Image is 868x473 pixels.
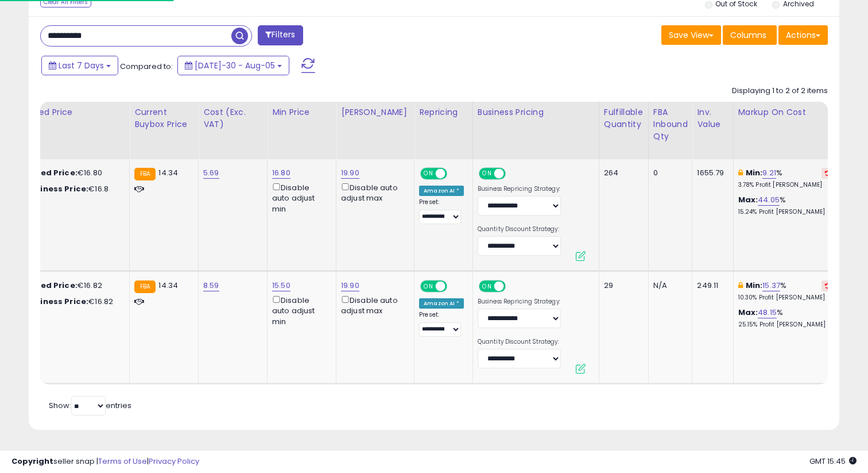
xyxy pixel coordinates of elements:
button: [DATE]-30 - Aug-05 [177,56,289,75]
b: Listed Price: [25,280,77,291]
button: Columns [723,25,777,45]
span: Columns [730,29,766,41]
span: ON [480,282,494,291]
span: OFF [503,282,522,291]
div: 0 [653,168,684,178]
b: Max: [738,307,758,318]
a: 15.50 [272,280,290,291]
div: Preset: [419,311,464,337]
div: Business Pricing [478,106,594,118]
b: Max: [738,194,758,205]
div: Cost (Exc. VAT) [203,106,262,130]
div: €16.82 [25,280,121,291]
label: Business Repricing Strategy: [478,185,561,193]
div: Amazon AI * [419,298,464,309]
th: The percentage added to the cost of goods (COGS) that forms the calculator for Min & Max prices. [733,102,842,159]
div: 29 [604,280,640,291]
a: 16.80 [272,167,290,179]
span: 14.34 [158,280,178,291]
p: 10.30% Profit [PERSON_NAME] [738,294,834,302]
label: Quantity Discount Strategy: [478,225,561,233]
a: 19.90 [341,167,359,179]
b: Min: [746,280,763,291]
a: 5.69 [203,167,219,179]
div: N/A [653,280,684,291]
div: % [738,280,834,302]
div: [PERSON_NAME] [341,106,409,118]
div: 249.11 [697,280,724,291]
div: % [738,195,834,216]
a: 15.37 [762,280,780,291]
div: Disable auto adjust max [341,294,405,316]
span: 2025-08-13 15:45 GMT [809,456,857,467]
div: Disable auto adjust min [272,181,327,214]
span: ON [421,169,436,179]
button: Actions [778,25,828,45]
div: 264 [604,168,640,178]
span: ON [480,169,494,179]
a: Privacy Policy [149,456,199,467]
div: Listed Price [25,106,125,118]
span: Last 7 Days [59,60,104,71]
div: Fulfillable Quantity [604,106,644,130]
a: 9.21 [762,167,776,179]
button: Filters [258,25,303,45]
div: Markup on Cost [738,106,838,118]
p: 25.15% Profit [PERSON_NAME] [738,321,834,329]
a: Terms of Use [98,456,147,467]
label: Business Repricing Strategy: [478,298,561,306]
button: Save View [661,25,721,45]
span: OFF [445,169,464,179]
small: FBA [134,168,156,180]
b: Min: [746,167,763,178]
span: [DATE]-30 - Aug-05 [195,60,275,71]
div: FBA inbound Qty [653,106,688,143]
a: 44.05 [758,194,780,206]
div: €16.80 [25,168,121,178]
div: seller snap | | [11,456,199,467]
b: Business Price: [25,183,88,194]
div: Inv. value [697,106,728,130]
p: 3.78% Profit [PERSON_NAME] [738,181,834,189]
span: 14.34 [158,167,178,178]
b: Business Price: [25,296,88,307]
a: 8.59 [203,280,219,291]
div: Preset: [419,198,464,224]
div: €16.8 [25,184,121,194]
a: 48.15 [758,307,777,318]
a: 19.90 [341,280,359,291]
div: 1655.79 [697,168,724,178]
div: Current Buybox Price [134,106,193,130]
small: FBA [134,280,156,293]
span: ON [421,282,436,291]
span: Show: entries [49,400,131,411]
div: Min Price [272,106,331,118]
p: 15.24% Profit [PERSON_NAME] [738,208,834,216]
div: % [738,307,834,329]
span: Compared to: [120,61,173,72]
div: % [738,168,834,189]
label: Quantity Discount Strategy: [478,338,561,346]
div: Amazon AI * [419,186,464,196]
b: Listed Price: [25,167,77,178]
span: OFF [445,282,464,291]
div: €16.82 [25,297,121,307]
div: Displaying 1 to 2 of 2 items [732,86,828,97]
button: Last 7 Days [41,56,118,75]
div: Repricing [419,106,468,118]
span: OFF [503,169,522,179]
strong: Copyright [11,456,53,467]
div: Disable auto adjust max [341,181,405,203]
div: Disable auto adjust min [272,294,327,327]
